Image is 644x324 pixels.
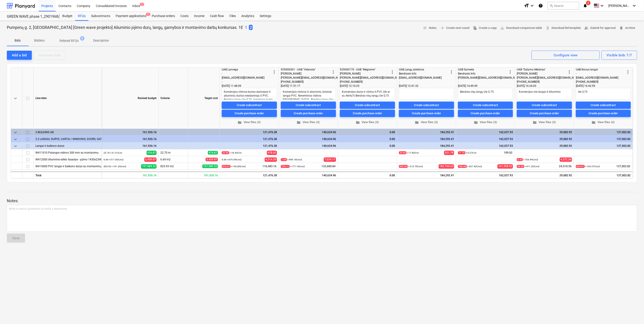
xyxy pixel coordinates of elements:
[576,88,631,100] textarea: Uw 0,75
[324,157,336,162] span: 7,034.11
[93,38,109,43] p: Description
[281,102,336,109] button: Create subcontract
[227,12,239,21] a: Files
[75,12,88,21] a: RFQs
[222,165,246,168] small: × 143.80€ / m2
[458,110,513,117] button: Create purchase order
[149,12,178,21] div: Purchase orders
[235,111,264,116] div: Create purchase order
[517,84,572,88] div: [DATE] 16:24:03
[104,136,157,142] div: 161,926.16
[222,151,242,154] small: × 18.42€ / m
[421,25,438,32] button: Notes
[7,198,637,204] p: Notes
[245,25,247,30] p: 1
[281,84,336,88] div: [DATE] 11:51:17
[265,157,277,162] span: 4,514.29
[208,151,218,155] span: 476.87
[13,137,18,142] span: keyboard_arrow_down
[281,110,336,117] button: Create purchase order
[222,84,277,88] div: [DATE] 11:48:09
[340,67,390,72] div: 929000170 - UAB "Megrame"
[586,1,591,5] span: 2
[34,67,102,129] div: Line-item
[238,120,242,124] span: folder
[498,25,544,32] a: Download comparison table
[281,76,344,79] span: [PERSON_NAME][EMAIL_ADDRESS][DOMAIN_NAME]
[576,119,631,126] button: View files (0)
[458,76,521,79] span: [PERSON_NAME][EMAIL_ADDRESS][DOMAIN_NAME]
[331,69,336,75] span: more_vert
[281,67,331,72] div: 929000501 - UAB "Velansta"
[458,88,513,100] textarea: Bendras visų langų Uw 0.75.
[473,26,477,30] span: file_copy
[281,88,336,100] textarea: Komercijos vitrinos iš aliuminio, šoniniai langai PVC. Nevertintos vidinės [GEOGRAPHIC_DATA]. Ben...
[207,12,227,21] a: Cash flow
[609,4,631,7] span: [PERSON_NAME][DEMOGRAPHIC_DATA]
[602,51,637,60] button: Visible bids 7/7
[399,72,449,76] div: Bendrasis Info
[188,67,220,129] div: Target cost
[104,152,122,154] small: 22.70 × 21.01€ / m
[599,3,605,8] i: keyboard_arrow_down
[547,2,579,10] button: Search
[399,80,449,84] div: -
[619,26,624,30] span: delete
[546,26,550,30] span: attach_file
[178,12,191,21] a: Costs
[88,12,113,21] a: Subcontracts
[147,151,157,155] span: 476.87
[7,14,54,19] div: GREEN WAVE phase 1_2901968/2901969/2901972
[607,52,632,58] div: Visible bids 7/7
[500,26,504,30] span: save_alt
[13,143,18,149] span: keyboard_arrow_down
[500,25,542,31] span: Download comparison table
[414,103,439,108] div: Create subcontract
[444,151,454,155] span: 531.78
[188,172,220,178] div: 161,926.16
[159,156,188,163] div: 6.69 m2
[399,151,419,154] small: × 17.82€ / m
[517,136,572,142] div: 29,082.92
[13,130,18,135] span: keyboard_arrow_down
[239,12,257,21] a: Analytics
[35,129,100,135] div: 3 BUILDING AB
[524,3,529,8] i: format_size
[281,158,302,161] small: × 999.16€ / m2
[249,25,253,30] button: 2
[222,110,277,117] button: Create purchase order
[249,25,253,30] span: 2
[440,25,469,31] span: Create next round
[222,72,271,76] div: -
[583,3,587,8] i: notifications
[517,67,567,72] div: UAB "Dažymo Meistras"
[294,111,323,116] div: Create purchase order
[471,111,500,116] div: Create purchase order
[440,26,444,30] span: arrow_forward
[340,136,395,142] div: 0.00
[222,119,277,126] button: View files (0)
[390,69,395,75] span: more_vert
[559,164,572,168] span: 24,510.56
[458,80,507,84] div: -
[257,12,274,21] a: Settings
[397,172,456,178] div: 184,292.41
[538,3,543,8] i: Knowledge base
[399,119,454,126] button: View files (0)
[102,67,159,129] div: Revised budget
[159,149,188,156] div: 22.70 m
[281,119,336,126] button: View files (0)
[13,96,18,101] span: keyboard_arrow_down
[423,26,427,30] span: notes
[146,13,150,16] span: 1
[517,129,572,136] div: 29,082.92
[399,110,454,117] button: Create purchase order
[423,25,437,31] span: Notes
[279,172,338,178] div: 140,634.96
[399,165,423,168] small: × 213.70€ / m2
[415,120,419,124] span: folder
[399,102,454,109] button: Create subcontract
